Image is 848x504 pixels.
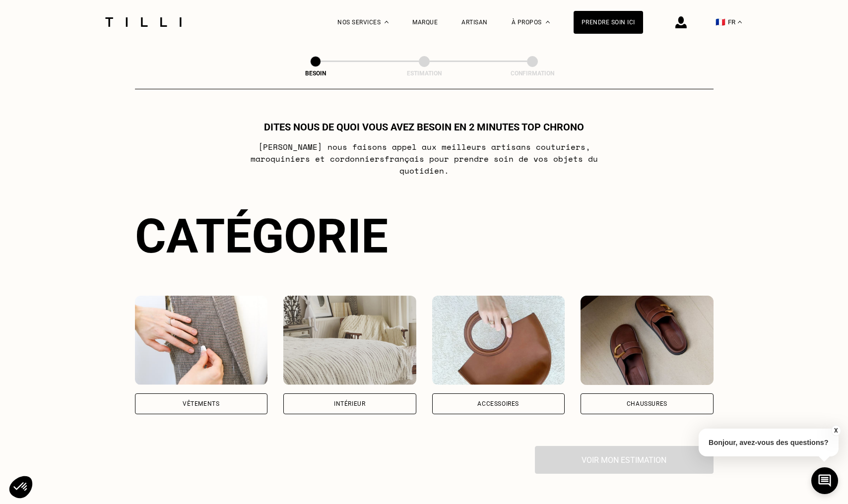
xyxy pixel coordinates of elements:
img: Logo du service de couturière Tilli [102,17,185,27]
img: Vêtements [135,296,268,385]
button: X [831,425,841,436]
span: 🇫🇷 [716,17,725,27]
div: Confirmation [483,70,582,77]
div: Chaussures [627,401,667,407]
p: Bonjour, avez-vous des questions? [699,429,839,456]
img: Intérieur [283,296,416,385]
h1: Dites nous de quoi vous avez besoin en 2 minutes top chrono [264,121,584,133]
div: Vêtements [183,401,219,407]
img: icône connexion [675,16,687,28]
div: Accessoires [477,401,519,407]
div: Catégorie [135,208,714,264]
a: Marque [412,19,438,26]
a: Prendre soin ici [574,11,643,34]
a: Artisan [461,19,488,26]
img: menu déroulant [738,21,742,23]
div: Besoin [266,70,365,77]
div: Intérieur [334,401,365,407]
img: Chaussures [581,296,714,385]
div: Estimation [375,70,474,77]
img: Accessoires [432,296,565,385]
p: [PERSON_NAME] nous faisons appel aux meilleurs artisans couturiers , maroquiniers et cordonniers ... [227,141,621,177]
img: Menu déroulant à propos [546,21,550,23]
img: Menu déroulant [385,21,389,23]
